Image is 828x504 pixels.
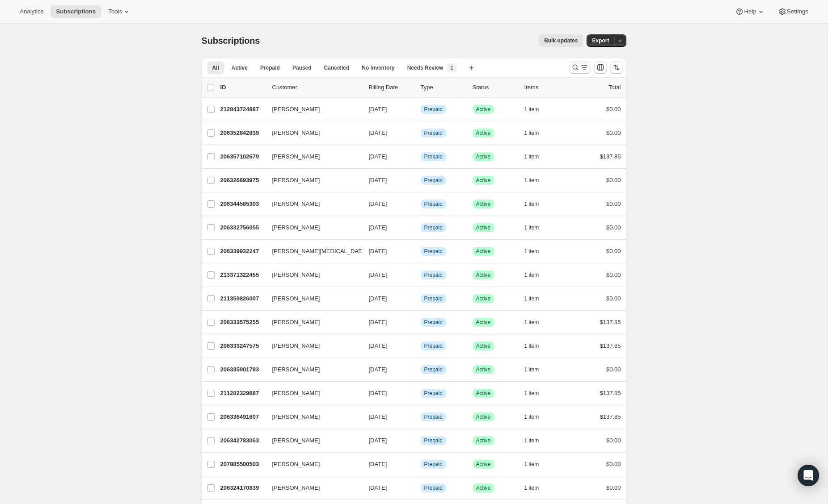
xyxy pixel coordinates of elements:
[220,318,265,327] p: 206333575255
[267,244,356,258] button: [PERSON_NAME][MEDICAL_DATA]
[606,177,621,183] span: $0.00
[220,483,265,492] p: 206324170839
[524,150,549,163] button: 1 item
[476,248,491,255] span: Active
[606,295,621,302] span: $0.00
[524,366,539,373] span: 1 item
[524,153,539,160] span: 1 item
[267,410,356,424] button: [PERSON_NAME]
[272,436,320,445] span: [PERSON_NAME]
[272,83,362,92] p: Customer
[220,269,621,281] div: 213371322455[PERSON_NAME][DATE]InfoPrepaidSuccessActive1 item$0.00
[773,5,814,18] button: Settings
[606,106,621,112] span: $0.00
[272,129,320,137] span: [PERSON_NAME]
[267,268,356,282] button: [PERSON_NAME]
[220,150,621,163] div: 206357102679[PERSON_NAME][DATE]InfoPrepaidSuccessActive1 item$137.85
[424,129,443,137] span: Prepaid
[424,153,443,160] span: Prepaid
[544,37,578,44] span: Bulk updates
[220,200,265,208] p: 206344585303
[369,271,387,278] span: [DATE]
[220,389,265,398] p: 211282329687
[524,390,539,397] span: 1 item
[524,127,549,139] button: 1 item
[524,103,549,116] button: 1 item
[524,340,549,352] button: 1 item
[220,458,621,471] div: 207885500503[PERSON_NAME][DATE]InfoPrepaidSuccessActive1 item$0.00
[524,482,549,494] button: 1 item
[587,34,614,47] button: Export
[524,198,549,210] button: 1 item
[476,129,491,137] span: Active
[539,34,583,47] button: Bulk updates
[220,316,621,329] div: 206333575255[PERSON_NAME][DATE]InfoPrepaidSuccessActive1 item$137.85
[524,269,549,281] button: 1 item
[606,200,621,207] span: $0.00
[220,387,621,400] div: 211282329687[PERSON_NAME][DATE]InfoPrepaidSuccessActive1 item$137.85
[324,64,350,71] span: Cancelled
[20,8,43,15] span: Analytics
[424,177,443,184] span: Prepaid
[220,342,265,350] p: 206333247575
[524,387,549,400] button: 1 item
[272,412,320,421] span: [PERSON_NAME]
[473,83,517,92] p: Status
[220,340,621,352] div: 206333247575[PERSON_NAME][DATE]InfoPrepaidSuccessActive1 item$137.85
[524,174,549,187] button: 1 item
[606,437,621,444] span: $0.00
[267,126,356,140] button: [PERSON_NAME]
[220,127,621,139] div: 206352842839[PERSON_NAME][DATE]InfoPrepaidSuccessActive1 item$0.00
[524,437,539,444] span: 1 item
[220,129,265,137] p: 206352842839
[267,150,356,164] button: [PERSON_NAME]
[464,62,478,74] button: Create new view
[424,319,443,326] span: Prepaid
[744,8,756,15] span: Help
[220,174,621,187] div: 206326693975[PERSON_NAME][DATE]InfoPrepaidSuccessActive1 item$0.00
[220,152,265,161] p: 206357102679
[267,433,356,448] button: [PERSON_NAME]
[606,129,621,136] span: $0.00
[608,83,621,92] p: Total
[220,434,621,447] div: 206342783063[PERSON_NAME][DATE]InfoPrepaidSuccessActive1 item$0.00
[600,319,621,325] span: $137.85
[272,105,320,114] span: [PERSON_NAME]
[524,458,549,471] button: 1 item
[606,271,621,278] span: $0.00
[51,5,101,18] button: Subscriptions
[267,386,356,400] button: [PERSON_NAME]
[524,129,539,137] span: 1 item
[407,64,444,71] span: Needs Review
[524,200,539,208] span: 1 item
[272,342,320,350] span: [PERSON_NAME]
[524,363,549,376] button: 1 item
[220,245,621,258] div: 206339932247[PERSON_NAME][MEDICAL_DATA][DATE]InfoPrepaidSuccessActive1 item$0.00
[220,292,621,305] div: 211359826007[PERSON_NAME][DATE]InfoPrepaidSuccessActive1 item$0.00
[272,223,320,232] span: [PERSON_NAME]
[592,37,609,44] span: Export
[476,106,491,113] span: Active
[369,413,387,420] span: [DATE]
[424,224,443,231] span: Prepaid
[421,83,465,92] div: Type
[569,61,591,74] button: Search and filter results
[267,173,356,187] button: [PERSON_NAME]
[272,318,320,327] span: [PERSON_NAME]
[524,461,539,468] span: 1 item
[476,437,491,444] span: Active
[787,8,808,15] span: Settings
[220,176,265,185] p: 206326693975
[476,366,491,373] span: Active
[272,200,320,208] span: [PERSON_NAME]
[369,248,387,254] span: [DATE]
[524,316,549,329] button: 1 item
[524,245,549,258] button: 1 item
[606,461,621,467] span: $0.00
[600,413,621,420] span: $137.85
[369,295,387,302] span: [DATE]
[272,483,320,492] span: [PERSON_NAME]
[524,248,539,255] span: 1 item
[476,413,491,421] span: Active
[524,83,569,92] div: Items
